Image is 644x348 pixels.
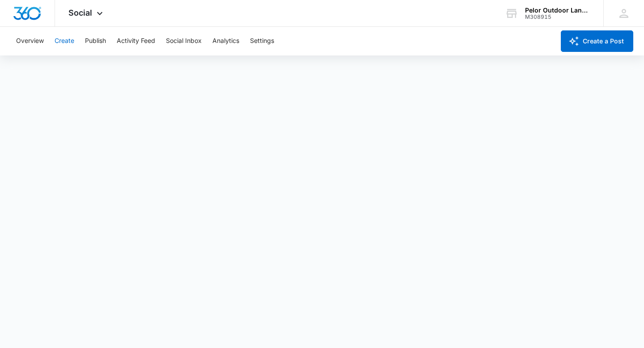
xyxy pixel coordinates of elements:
[16,27,44,55] button: Overview
[55,27,74,55] button: Create
[166,27,202,55] button: Social Inbox
[68,8,92,17] span: Social
[85,27,106,55] button: Publish
[250,27,274,55] button: Settings
[561,30,633,52] button: Create a Post
[525,7,590,14] div: account name
[117,27,155,55] button: Activity Feed
[212,27,239,55] button: Analytics
[525,14,590,20] div: account id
